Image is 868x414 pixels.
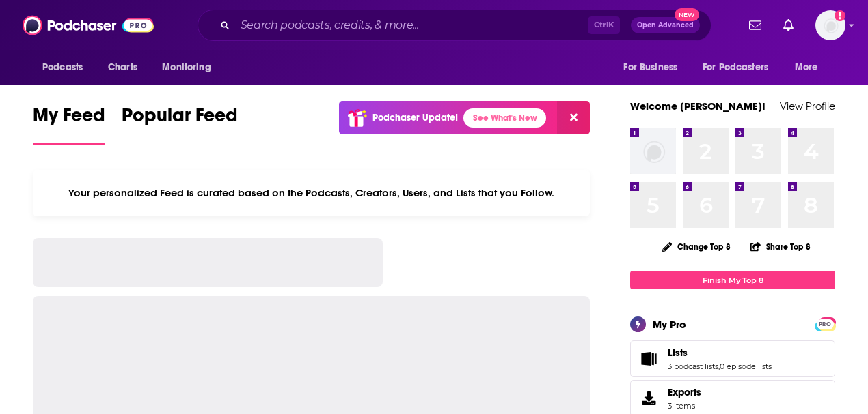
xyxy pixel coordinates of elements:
span: Exports [668,386,701,398]
img: Podchaser - Follow, Share and Rate Podcasts [23,12,154,38]
a: Lists [668,346,772,359]
button: open menu [33,55,100,80]
span: Ctrl K [588,16,620,34]
img: missing-image.png [630,128,676,174]
input: Search podcasts, credits, & more... [235,14,588,36]
svg: Add a profile image [835,10,845,21]
span: My Feed [33,104,105,135]
div: Search podcasts, credits, & more... [198,10,711,41]
button: Share Top 8 [750,233,811,260]
button: Open AdvancedNew [631,17,700,33]
span: Podcasts [42,58,83,77]
a: 0 episode lists [720,361,772,371]
span: New [675,8,699,21]
span: Open Advanced [637,22,694,29]
a: Popular Feed [122,104,238,145]
span: 3 items [668,401,701,411]
a: See What's New [463,108,546,128]
a: Lists [635,349,662,368]
span: Popular Feed [122,104,238,135]
a: Charts [99,55,146,80]
p: Podchaser Update! [372,112,458,123]
span: Lists [630,340,835,377]
img: User Profile [815,10,845,40]
a: Welcome [PERSON_NAME]! [630,100,765,113]
button: open menu [694,55,788,80]
a: 3 podcast lists [668,361,718,371]
span: Exports [635,389,662,408]
span: More [795,58,818,77]
button: Show profile menu [815,10,845,40]
span: Logged in as vjacobi [815,10,845,40]
div: My Pro [653,318,686,331]
span: , [718,361,720,371]
button: open menu [785,55,835,80]
span: Lists [668,346,688,359]
a: Show notifications dropdown [778,14,799,37]
span: For Business [623,58,677,77]
span: Charts [108,58,137,77]
a: PRO [817,319,833,329]
span: Monitoring [162,58,211,77]
a: View Profile [780,100,835,113]
a: Finish My Top 8 [630,271,835,289]
button: open menu [614,55,694,80]
a: My Feed [33,104,105,145]
div: Your personalized Feed is curated based on the Podcasts, Creators, Users, and Lists that you Follow. [33,170,590,216]
a: Show notifications dropdown [744,14,767,37]
button: open menu [152,55,228,80]
span: For Podcasters [703,58,768,77]
button: Change Top 8 [654,238,739,255]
